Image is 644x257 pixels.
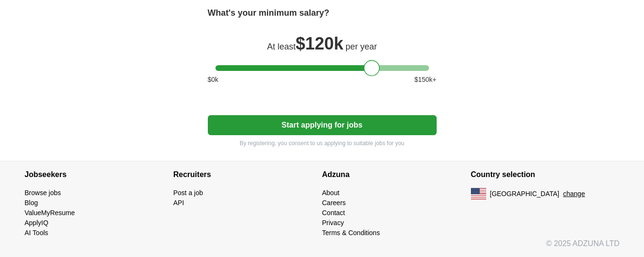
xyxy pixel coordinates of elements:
a: About [322,189,340,197]
button: change [563,189,585,199]
a: Privacy [322,219,344,227]
img: US flag [471,188,486,199]
a: AI Tools [25,229,49,237]
a: Post a job [174,189,203,197]
a: ApplyIQ [25,219,49,227]
h4: Country selection [471,161,620,188]
p: By registering, you consent to us applying to suitable jobs for you [208,139,437,148]
span: At least [267,42,296,51]
span: $ 0 k [208,75,219,85]
a: Blog [25,199,38,207]
span: [GEOGRAPHIC_DATA] [490,189,560,199]
a: Terms & Conditions [322,229,380,237]
a: API [174,199,184,207]
span: $ 150 k+ [414,75,436,85]
a: Browse jobs [25,189,61,197]
a: Contact [322,209,345,217]
a: Careers [322,199,346,207]
div: © 2025 ADZUNA LTD [17,238,627,257]
a: ValueMyResume [25,209,75,217]
span: $ 120k [296,34,343,53]
span: per year [346,42,377,51]
label: What's your minimum salary? [208,7,329,20]
button: Start applying for jobs [208,115,437,135]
